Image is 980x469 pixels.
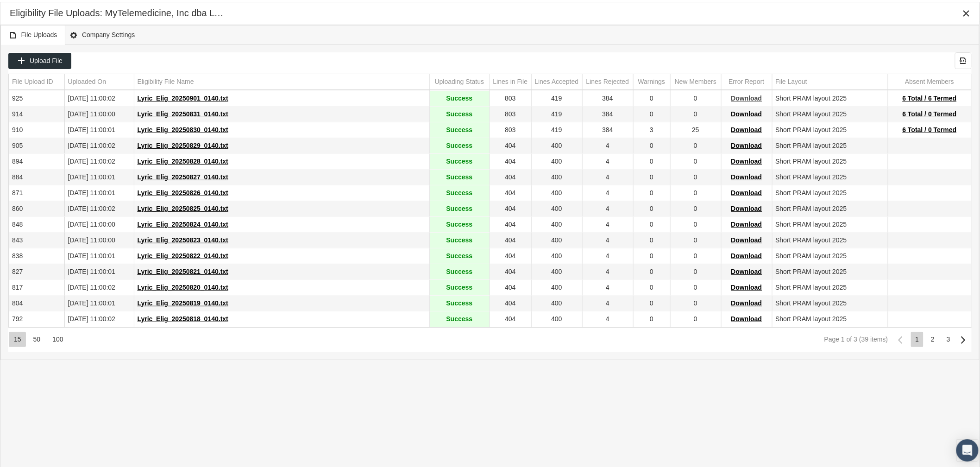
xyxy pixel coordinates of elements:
[64,231,134,247] td: [DATE] 11:00:00
[429,278,490,294] td: Success
[670,89,721,105] td: 0
[64,262,134,278] td: [DATE] 11:00:01
[9,184,64,199] td: 871
[903,93,957,100] span: 6 Total / 6 Termed
[670,247,721,262] td: 0
[9,294,64,310] td: 804
[772,231,888,247] td: Short PRAM layout 2025
[138,93,228,100] span: Lyric_Elig_20250901_0140.txt
[772,120,888,136] td: Short PRAM layout 2025
[429,89,490,105] td: Success
[429,247,490,262] td: Success
[64,215,134,231] td: [DATE] 11:00:00
[582,199,633,215] td: 4
[490,152,531,168] td: 404
[772,310,888,325] td: Short PRAM layout 2025
[903,124,957,132] span: 6 Total / 0 Termed
[9,215,64,231] td: 848
[942,330,955,345] div: Page 3
[531,105,582,120] td: 419
[582,168,633,184] td: 4
[64,105,134,120] td: [DATE] 11:00:00
[429,310,490,325] td: Success
[138,187,228,195] span: Lyric_Elig_20250826_0140.txt
[8,51,972,350] div: Data grid
[905,76,954,84] div: Absent Members
[429,105,490,120] td: Success
[10,5,225,18] div: Eligibility File Uploads: MyTelemedicine, Inc dba Lyric
[490,294,531,310] td: 404
[582,294,633,310] td: 4
[138,266,228,273] span: Lyric_Elig_20250821_0140.txt
[138,171,228,179] span: Lyric_Elig_20250827_0140.txt
[490,247,531,262] td: 404
[531,72,582,88] td: Column Lines Accepted
[772,168,888,184] td: Short PRAM layout 2025
[12,76,53,84] div: File Upload ID
[670,184,721,199] td: 0
[138,234,228,242] span: Lyric_Elig_20250823_0140.txt
[633,215,670,231] td: 0
[633,105,670,120] td: 0
[531,215,582,231] td: 400
[926,330,939,345] div: Page 2
[633,199,670,215] td: 0
[772,152,888,168] td: Short PRAM layout 2025
[28,330,45,345] div: Items per page: 50
[9,247,64,262] td: 838
[772,262,888,278] td: Short PRAM layout 2025
[490,72,531,88] td: Column Lines in File
[531,262,582,278] td: 400
[9,136,64,152] td: 905
[429,168,490,184] td: Success
[888,72,971,88] td: Column Absent Members
[731,156,762,163] span: Download
[429,215,490,231] td: Success
[490,310,531,325] td: 404
[633,152,670,168] td: 0
[582,89,633,105] td: 384
[731,298,762,305] span: Download
[9,89,64,105] td: 925
[429,152,490,168] td: Success
[490,89,531,105] td: 803
[138,203,228,210] span: Lyric_Elig_20250825_0140.txt
[9,72,64,88] td: Column File Upload ID
[531,89,582,105] td: 419
[633,231,670,247] td: 0
[531,310,582,325] td: 400
[429,294,490,310] td: Success
[64,168,134,184] td: [DATE] 11:00:01
[435,76,484,84] div: Uploading Status
[670,199,721,215] td: 0
[490,136,531,152] td: 404
[633,168,670,184] td: 0
[30,55,63,63] span: Upload File
[670,310,721,325] td: 0
[772,294,888,310] td: Short PRAM layout 2025
[731,124,762,132] span: Download
[670,136,721,152] td: 0
[903,108,957,116] span: 6 Total / 0 Termed
[429,184,490,199] td: Success
[531,184,582,199] td: 400
[9,105,64,120] td: 914
[729,76,764,84] div: Error Report
[9,27,57,39] span: File Uploads
[633,278,670,294] td: 0
[772,105,888,120] td: Short PRAM layout 2025
[68,76,107,84] div: Uploaded On
[670,215,721,231] td: 0
[586,76,629,84] div: Lines Rejected
[892,330,909,346] div: Previous Page
[490,105,531,120] td: 803
[772,215,888,231] td: Short PRAM layout 2025
[731,93,762,100] span: Download
[429,199,490,215] td: Success
[776,76,807,84] div: File Layout
[731,282,762,289] span: Download
[633,294,670,310] td: 0
[955,51,972,67] div: Export all data to Excel
[64,184,134,199] td: [DATE] 11:00:01
[772,72,888,88] td: Column File Layout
